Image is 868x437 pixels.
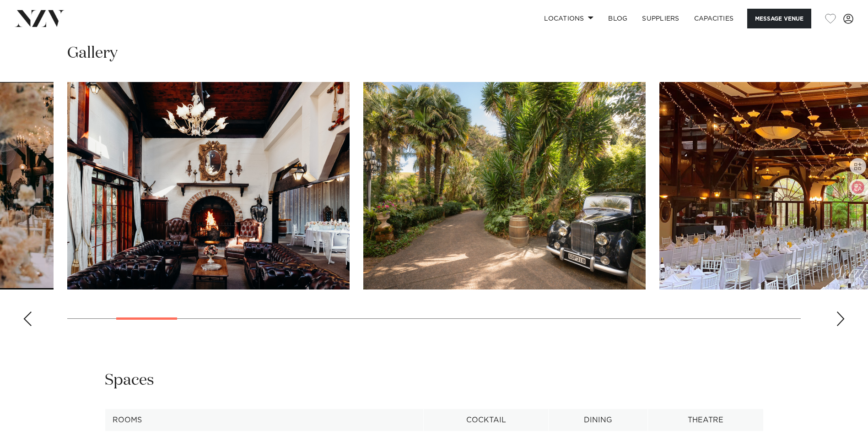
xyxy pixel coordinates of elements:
a: SUPPLIERS [635,9,686,28]
th: Cocktail [424,409,549,432]
a: Capacities [687,9,741,28]
button: Message Venue [747,9,811,28]
swiper-slide: 4 / 30 [363,82,646,290]
th: Rooms [105,409,424,432]
h2: Gallery [67,43,118,64]
img: nzv-logo.png [15,10,65,27]
th: Dining [549,409,647,432]
th: Theatre [647,409,763,432]
a: BLOG [601,9,635,28]
h2: Spaces [105,370,154,391]
swiper-slide: 3 / 30 [67,82,350,290]
a: Locations [537,9,601,28]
